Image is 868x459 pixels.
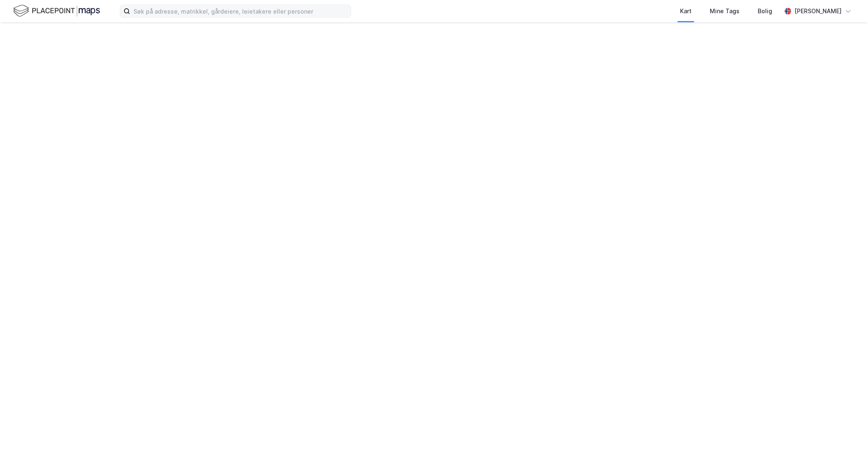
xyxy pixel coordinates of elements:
[794,6,842,16] div: [PERSON_NAME]
[758,6,772,16] div: Bolig
[827,419,868,459] iframe: Chat Widget
[710,6,740,16] div: Mine Tags
[130,5,351,17] input: Søk på adresse, matrikkel, gårdeiere, leietakere eller personer
[680,6,692,16] div: Kart
[13,4,100,18] img: logo.f888ab2527a4732fd821a326f86c7f29.svg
